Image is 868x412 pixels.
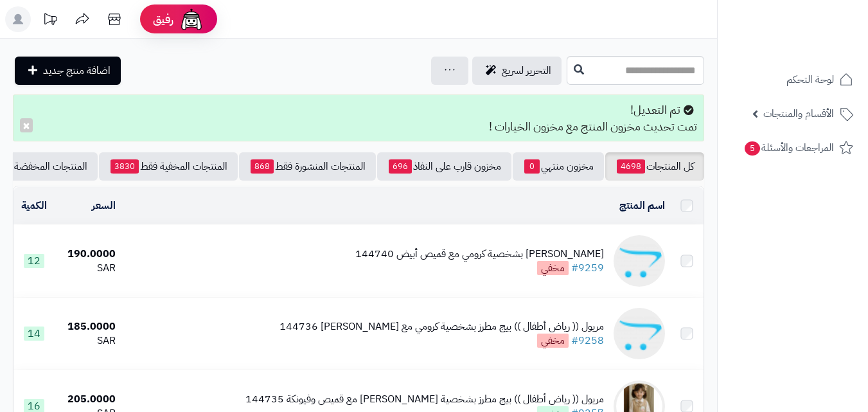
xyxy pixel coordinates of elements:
div: مريول (( رياض أطفال )) بيج مطرز بشخصية كرومي مع [PERSON_NAME] 144736 [279,319,604,334]
a: الكمية [21,198,47,213]
span: 3830 [111,159,139,174]
span: 4698 [617,159,645,174]
a: المراجعات والأسئلة5 [725,132,860,163]
div: 185.0000 [60,319,116,334]
img: مريول مدرسي وردي بشخصية كرومي مع قميص أبيض 144740 [614,235,665,287]
span: اضافة منتج جديد [43,63,111,78]
span: لوحة التحكم [786,71,834,89]
span: 14 [24,327,44,341]
div: 205.0000 [60,392,116,407]
span: التحرير لسريع [502,63,551,78]
span: 868 [251,159,274,174]
span: مخفي [537,261,569,275]
a: المنتجات المخفية فقط3830 [99,152,238,181]
a: #9259 [571,260,604,276]
a: لوحة التحكم [725,64,860,95]
span: 12 [24,254,44,268]
a: تحديثات المنصة [34,6,66,35]
span: المراجعات والأسئلة [743,139,834,157]
button: × [20,118,33,132]
div: SAR [60,261,116,276]
a: مخزون منتهي0 [513,152,604,181]
img: ai-face.png [179,6,204,32]
span: مخفي [537,334,569,348]
span: 0 [524,159,540,174]
div: [PERSON_NAME] بشخصية كرومي مع قميص أبيض 144740 [355,247,604,262]
span: رفيق [153,12,173,27]
a: المنتجات المنشورة فقط868 [239,152,376,181]
a: مخزون قارب على النفاذ696 [377,152,511,181]
a: السعر [92,198,116,213]
span: 696 [389,159,412,174]
span: 5 [744,141,761,156]
a: اسم المنتج [619,198,665,213]
div: SAR [60,334,116,348]
div: تم التعديل! تمت تحديث مخزون المنتج مع مخزون الخيارات ! [13,94,704,141]
a: كل المنتجات4698 [605,152,704,181]
div: 190.0000 [60,247,116,262]
a: اضافة منتج جديد [15,57,121,85]
img: مريول (( رياض أطفال )) بيج مطرز بشخصية كرومي مع قميص 144736 [614,308,665,359]
a: التحرير لسريع [472,57,562,85]
img: logo-2.png [781,17,856,44]
a: #9258 [571,333,604,348]
div: مريول (( رياض أطفال )) بيج مطرز بشخصية [PERSON_NAME] مع قميص وفيونكة 144735 [245,392,604,407]
span: الأقسام والمنتجات [763,105,834,123]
